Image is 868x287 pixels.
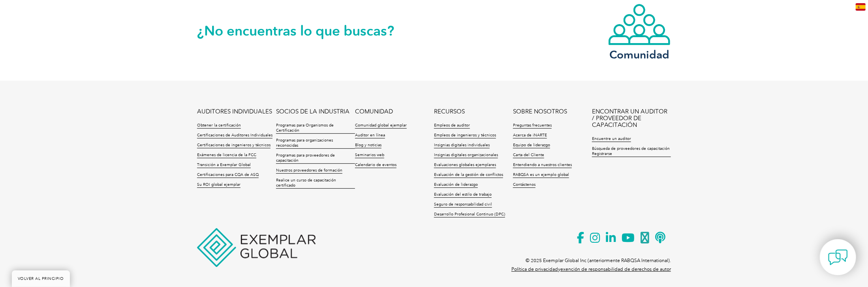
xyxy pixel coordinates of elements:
[513,108,567,115] a: SOBRE NOSOTROS
[197,162,251,167] font: Transición a Exemplar Global
[197,153,256,158] a: Exámenes de licencia de la FCC
[513,162,572,167] font: Entendiendo a nuestros clientes
[434,162,496,167] font: Evaluaciones globales ejemplares
[197,162,251,168] a: Transición a Exemplar Global
[197,23,394,39] font: ¿No encuentras lo que buscas?
[592,146,670,156] font: Búsqueda de proveedores de capacitación Registrarse
[276,108,349,115] font: SOCIOS DE LA INDUSTRIA
[276,138,333,148] font: Programas para organizaciones reconocidas
[355,162,396,167] font: Calendario de eventos
[513,162,572,168] a: Entendiendo a nuestros clientes
[355,108,393,115] a: COMUNIDAD
[434,192,492,198] a: Evaluación del estilo de trabajo
[276,168,342,174] a: Nuestros proveedores de formación
[434,172,503,177] font: Evaluación de la gestión de conflictos
[513,133,547,138] font: Acerca de iNARTE
[197,133,272,138] a: Certificaciones de Auditores Individuales
[513,153,544,158] a: Carta del Cliente
[434,182,478,188] a: Evaluación de liderazgo
[608,3,671,46] img: icon-community.webp
[434,123,470,128] font: Empleos de auditor
[434,143,490,147] font: Insignias digitales individuales
[434,212,505,217] font: Desarrollo Profesional Continuo (DPC)
[513,182,535,188] a: Contáctenos
[434,212,505,217] a: Desarrollo Profesional Continuo (DPC)
[276,153,335,163] font: Programas para proveedores de capacitación
[355,123,407,128] a: Comunidad global ejemplar
[513,172,569,178] a: RABQSA es un ejemplo global
[434,182,478,187] font: Evaluación de liderazgo
[276,138,355,149] a: Programas para organizaciones reconocidas
[434,108,465,115] font: RECURSOS
[355,133,385,138] font: Auditor en línea
[197,123,241,128] font: Obtener la certificación
[197,108,272,115] font: AUDITORES INDIVIDUALES
[434,202,492,208] a: Seguro de responsabilidad civil
[355,123,407,128] font: Comunidad global ejemplar
[434,143,490,148] a: Insignias digitales individuales
[513,123,552,128] font: Preguntas frecuentes
[434,172,503,178] a: Evaluación de la gestión de conflictos
[355,153,384,158] a: Seminarios web
[197,108,272,115] a: AUDITORES INDIVIDUALES
[355,143,381,148] a: Blog y noticias
[558,266,560,272] font: y
[276,178,355,189] a: Realice un curso de capacitación certificado
[592,108,667,128] font: ENCONTRAR UN AUDITOR / PROVEEDOR DE CAPACITACIÓN
[592,136,631,142] a: Encuentre un auditor
[511,266,558,272] a: Política de privacidad
[197,143,271,148] a: Certificaciones de ingenieros y técnicos
[513,133,547,138] a: Acerca de iNARTE
[609,48,669,61] font: Comunidad
[434,153,498,158] a: Insignias digitales organizacionales
[276,108,349,115] a: SOCIOS DE LA INDUSTRIA
[434,133,496,138] font: Empleos de ingenieros y técnicos
[560,266,671,272] a: exención de responsabilidad de derechos de autor
[197,123,241,128] a: Obtener la certificación
[592,146,671,157] a: Búsqueda de proveedores de capacitación Registrarse
[276,153,355,164] a: Programas para proveedores de capacitación
[12,270,70,287] a: VOLVER AL PRINCIPIO
[513,172,569,177] font: RABQSA es un ejemplo global
[276,168,342,173] font: Nuestros proveedores de formación
[355,162,396,168] a: Calendario de eventos
[828,247,848,267] img: contact-chat.png
[18,276,64,281] font: VOLVER AL PRINCIPIO
[513,123,552,128] a: Preguntas frecuentes
[434,108,465,115] a: RECURSOS
[434,133,496,138] a: Empleos de ingenieros y técnicos
[434,123,470,128] a: Empleos de auditor
[197,153,256,157] font: Exámenes de licencia de la FCC
[434,192,492,197] font: Evaluación del estilo de trabajo
[355,108,393,115] font: COMUNIDAD
[513,182,535,187] font: Contáctenos
[197,182,240,188] a: Su ROI global ejemplar
[197,143,271,147] font: Certificaciones de ingenieros y técnicos
[197,172,259,177] font: Certificaciones para CQA de ASQ
[197,172,259,178] a: Certificaciones para CQA de ASQ
[513,143,550,148] a: Equipo de liderazgo
[592,136,631,141] font: Encuentre un auditor
[434,153,498,157] font: Insignias digitales organizacionales
[197,133,272,138] font: Certificaciones de Auditores Individuales
[526,258,671,263] font: © 2025 Exemplar Global Inc (anteriormente RABQSA International).
[355,143,381,147] font: Blog y noticias
[513,108,567,115] font: SOBRE NOSOTROS
[276,123,355,134] a: Programas para Organismos de Certificación
[592,108,671,128] a: ENCONTRAR UN AUDITOR / PROVEEDOR DE CAPACITACIÓN
[434,162,496,168] a: Evaluaciones globales ejemplares
[197,182,240,187] font: Su ROI global ejemplar
[513,153,544,157] font: Carta del Cliente
[276,123,334,133] font: Programas para Organismos de Certificación
[434,202,492,207] font: Seguro de responsabilidad civil
[276,178,336,188] font: Realice un curso de capacitación certificado
[608,3,671,60] a: Comunidad
[197,228,316,267] img: Ejemplo global
[513,143,550,147] font: Equipo de liderazgo
[856,3,866,11] img: es
[355,133,385,138] a: Auditor en línea
[355,153,384,157] font: Seminarios web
